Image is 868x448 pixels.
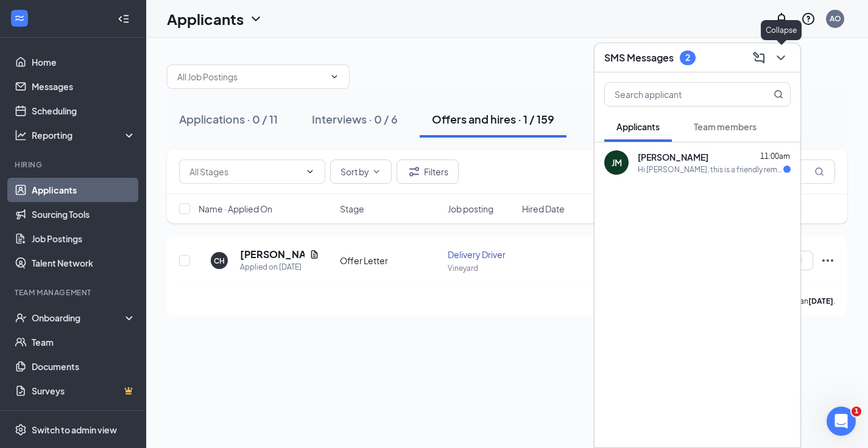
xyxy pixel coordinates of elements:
[638,151,708,163] span: [PERSON_NAME]
[774,89,783,99] svg: MagnifyingGlass
[604,51,674,65] h3: SMS Messages
[820,253,835,268] svg: Ellipses
[694,121,757,132] span: Team members
[32,202,136,226] a: Sourcing Tools
[685,52,690,63] div: 2
[32,330,136,354] a: Team
[397,159,459,184] button: Filter Filters
[32,99,136,123] a: Scheduling
[118,13,130,25] svg: Collapse
[774,12,789,26] svg: Notifications
[189,165,300,178] input: All Stages
[214,256,225,266] div: CH
[199,203,272,215] span: Name · Applied On
[15,424,27,436] svg: Settings
[312,111,398,127] div: Interviews · 0 / 6
[852,407,861,416] span: 1
[432,111,554,127] div: Offers and hires · 1 / 159
[309,250,319,259] svg: Document
[752,51,766,65] svg: ComposeMessage
[179,111,278,127] div: Applications · 0 / 11
[749,48,769,68] button: ComposeMessage
[15,287,133,298] div: Team Management
[616,121,660,132] span: Applicants
[612,156,622,169] div: JM
[305,167,315,177] svg: ChevronDown
[827,407,856,436] iframe: Intercom live chat
[177,70,325,83] input: All Job Postings
[340,254,440,267] div: Offer Letter
[522,203,565,215] span: Hired Date
[32,379,136,403] a: SurveysCrown
[32,178,136,202] a: Applicants
[330,72,339,82] svg: ChevronDown
[32,226,136,251] a: Job Postings
[240,261,319,273] div: Applied on [DATE]
[249,12,263,26] svg: ChevronDown
[372,167,381,177] svg: ChevronDown
[15,129,27,141] svg: Analysis
[32,74,136,99] a: Messages
[167,9,244,29] h1: Applicants
[761,20,802,40] div: Collapse
[340,203,364,215] span: Stage
[605,83,749,106] input: Search applicant
[15,312,27,324] svg: UserCheck
[448,263,515,273] div: Vineyard
[448,203,493,215] span: Job posting
[808,296,833,306] b: [DATE]
[448,248,515,261] div: Delivery Driver
[801,12,816,26] svg: QuestionInfo
[830,13,841,24] div: AO
[814,167,824,177] svg: MagnifyingGlass
[774,51,788,65] svg: ChevronDown
[32,354,136,379] a: Documents
[340,167,369,176] span: Sort by
[15,159,133,170] div: Hiring
[760,152,790,161] span: 11:00am
[32,251,136,275] a: Talent Network
[771,48,791,68] button: ChevronDown
[32,312,125,324] div: Onboarding
[32,129,136,141] div: Reporting
[13,12,26,24] svg: WorkstreamLogo
[32,424,117,436] div: Switch to admin view
[240,248,305,261] h5: [PERSON_NAME]
[330,159,392,184] button: Sort byChevronDown
[32,50,136,74] a: Home
[638,164,783,175] div: Hi [PERSON_NAME], this is a friendly reminder. Your interview with [DEMOGRAPHIC_DATA]-fil-A for F...
[407,164,422,179] svg: Filter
